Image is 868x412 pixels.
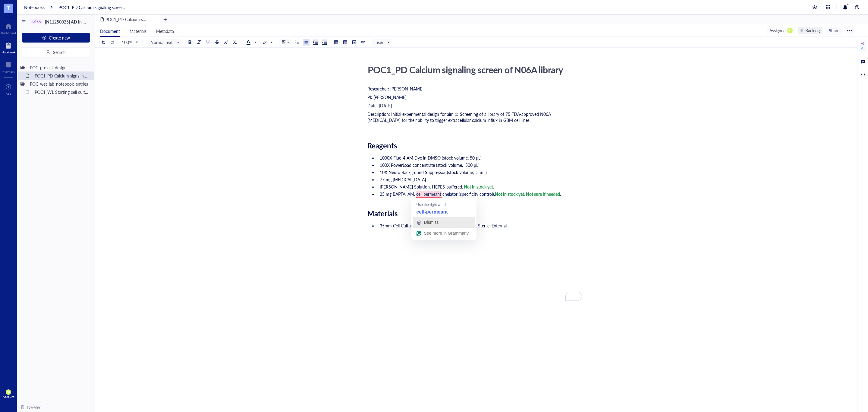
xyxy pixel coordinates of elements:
span: Search [53,50,66,55]
div: Add [6,92,11,95]
div: N06A [32,20,41,24]
span: Materials [130,28,146,34]
a: Inventory [2,60,15,73]
span: 35mm Cell Culture Dish (35×10), Surface Treatment, Sterile, External. [380,223,508,229]
span: Not in stock yet. Not sure if needed [495,191,560,197]
span: Metadata [156,28,174,34]
span: Normal text [150,40,180,45]
div: Inventory [2,70,15,73]
div: Dashboard [1,31,16,35]
span: Materials [367,208,398,218]
button: Search [22,47,90,57]
div: POC1_PD Calcium signaling screen of N06A library [365,62,580,77]
span: Create new [49,35,70,40]
div: To enrich screen reader interactions, please activate Accessibility in Grammarly extension settings [367,84,582,391]
span: T [7,4,10,11]
span: Not in stock yet [464,184,493,190]
span: 100X PowerLoad concentrate (stock volume, 500 μL) [380,162,480,168]
div: Backlog [805,27,820,34]
span: Date: [DATE] [367,103,392,109]
button: Create new [22,33,90,43]
a: POC1_PD Calcium signaling screen of N06A library [58,5,127,10]
span: Share [829,28,839,33]
a: Notebook [2,41,15,54]
span: 100% [122,40,138,45]
div: Account [3,395,14,398]
span: 25 mg BAPTA, AM, cell permeant chelator (specificity control). [380,191,495,197]
span: 10X Neuro Background Suppressor (stock volume, 5 mL) [380,169,487,175]
div: Deleted [27,404,42,410]
span: [N11250025] AD in GBM project-POC [45,19,117,25]
span: 77 mg [MEDICAL_DATA] [380,176,426,182]
div: AI [861,46,864,51]
div: POC1_PD Calcium signaling screen of N06A library [32,71,91,80]
span: . [493,184,494,190]
span: PI: [PERSON_NAME] [367,94,407,100]
a: Notebooks [24,5,45,10]
div: POC_wet_lab_notebook_entries [27,80,91,88]
span: PO [7,391,10,394]
div: Assignee [769,27,785,34]
span: Insert [374,40,390,45]
span: Researcher: [PERSON_NAME] [367,86,423,92]
span: 1000X Fluo-4 AM Dye in DMSO (stock volume, 50 μL) [380,155,482,161]
span: . [560,191,561,197]
span: Description: Initial experimental design for aim 1: Screening of a library of 75 FDA-approved N06... [367,111,552,123]
span: Document [100,28,120,34]
div: POC_project_design [27,63,91,72]
span: Reagents [367,140,397,151]
div: Notebook [2,50,15,54]
button: Share [825,27,843,34]
a: Dashboard [1,21,16,35]
span: [PERSON_NAME] Solution, HEPES-buffered. [380,184,463,190]
div: POC1_WL Starting cell culture protocol [32,88,91,96]
span: PO [788,29,791,32]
